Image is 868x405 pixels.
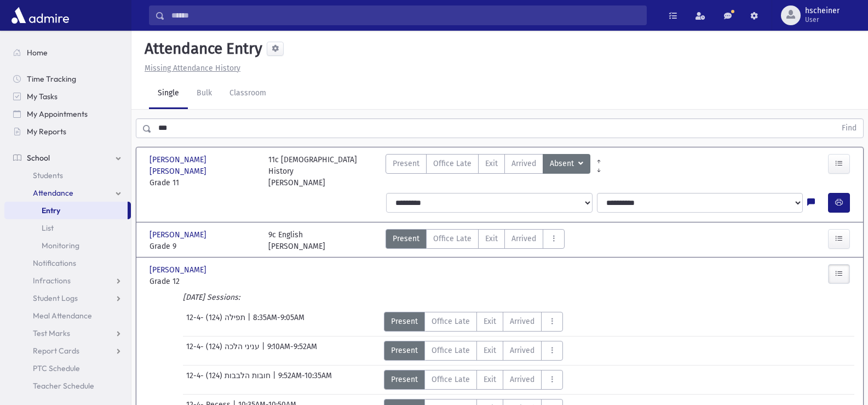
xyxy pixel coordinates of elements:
[33,328,70,338] span: Test Marks
[188,78,221,109] a: Bulk
[186,341,262,361] span: 12-4- עניני הלכה (124)
[384,312,563,332] div: AttTypes
[805,7,840,15] span: hscheiner
[27,74,76,84] span: Time Tracking
[33,311,92,321] span: Meal Attendance
[4,272,131,289] a: Infractions
[140,39,262,58] h5: Attendance Entry
[4,167,131,184] a: Students
[27,127,66,136] span: My Reports
[4,324,131,342] a: Test Marks
[4,254,131,272] a: Notifications
[4,360,131,377] a: PTC Schedule
[384,370,563,390] div: AttTypes
[150,264,209,276] span: [PERSON_NAME]
[484,345,496,356] span: Exit
[42,206,60,215] span: Entry
[391,316,418,327] span: Present
[150,276,257,287] span: Grade 12
[835,119,863,138] button: Find
[511,158,536,169] span: Arrived
[393,158,419,169] span: Present
[140,64,240,73] a: Missing Attendance History
[510,374,534,385] span: Arrived
[150,177,257,189] span: Grade 11
[33,188,73,198] span: Attendance
[432,345,470,356] span: Office Late
[510,345,534,356] span: Arrived
[4,219,131,237] a: List
[27,48,48,58] span: Home
[150,154,257,177] span: [PERSON_NAME] [PERSON_NAME]
[4,149,131,167] a: School
[510,316,534,327] span: Arrived
[805,15,840,24] span: User
[432,374,470,385] span: Office Late
[384,341,563,361] div: AttTypes
[42,223,54,233] span: List
[145,64,240,73] u: Missing Attendance History
[150,229,209,241] span: [PERSON_NAME]
[42,241,79,250] span: Monitoring
[33,346,79,356] span: Report Cards
[262,341,267,361] span: |
[33,276,71,286] span: Infractions
[27,109,88,119] span: My Appointments
[391,345,418,356] span: Present
[485,233,498,244] span: Exit
[543,154,590,174] button: Absent
[268,154,376,189] div: 11c [DEMOGRAPHIC_DATA] History [PERSON_NAME]
[4,289,131,307] a: Student Logs
[485,158,498,169] span: Exit
[183,293,240,302] i: [DATE] Sessions:
[33,381,94,391] span: Teacher Schedule
[393,233,419,244] span: Present
[433,233,472,244] span: Office Late
[391,374,418,385] span: Present
[9,4,72,26] img: AdmirePro
[4,377,131,395] a: Teacher Schedule
[33,258,76,268] span: Notifications
[150,241,257,252] span: Grade 9
[386,154,590,189] div: AttTypes
[4,202,128,219] a: Entry
[268,229,325,252] div: 9c English [PERSON_NAME]
[4,44,131,61] a: Home
[4,237,131,254] a: Monitoring
[27,153,50,163] span: School
[278,370,332,390] span: 9:52AM-10:35AM
[33,170,63,180] span: Students
[186,312,248,332] span: 12-4- תפילה (124)
[4,307,131,324] a: Meal Attendance
[221,78,275,109] a: Classroom
[484,374,496,385] span: Exit
[33,293,78,303] span: Student Logs
[484,316,496,327] span: Exit
[248,312,253,332] span: |
[550,158,576,170] span: Absent
[4,88,131,105] a: My Tasks
[149,78,188,109] a: Single
[273,370,278,390] span: |
[4,105,131,123] a: My Appointments
[511,233,536,244] span: Arrived
[4,123,131,140] a: My Reports
[186,370,273,390] span: 12-4- חובות הלבבות (124)
[433,158,472,169] span: Office Late
[432,316,470,327] span: Office Late
[27,92,58,101] span: My Tasks
[267,341,317,361] span: 9:10AM-9:52AM
[253,312,304,332] span: 8:35AM-9:05AM
[4,70,131,88] a: Time Tracking
[4,342,131,360] a: Report Cards
[165,5,646,25] input: Search
[386,229,565,252] div: AttTypes
[4,184,131,202] a: Attendance
[33,363,80,373] span: PTC Schedule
